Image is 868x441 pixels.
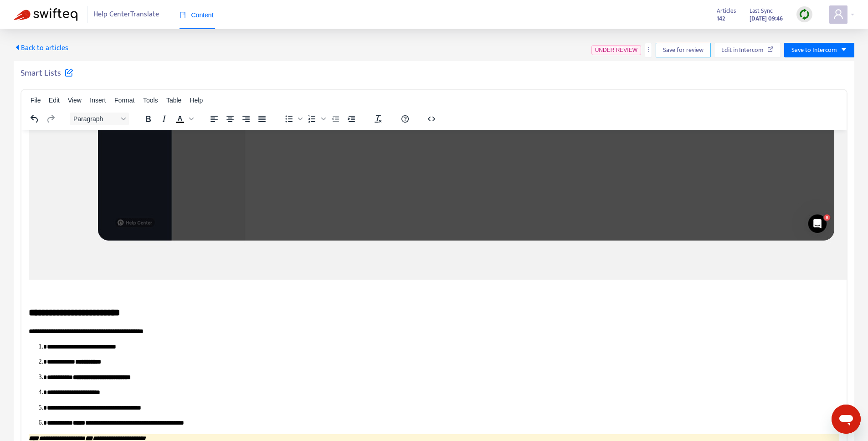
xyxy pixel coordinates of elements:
span: Save for review [663,45,704,55]
span: View [68,97,82,104]
span: Edit in Intercom [721,45,764,55]
div: Text color Black [172,113,195,125]
button: Align right [238,113,254,125]
span: Save to Intercom [791,45,837,55]
button: more [645,43,652,57]
button: Italic [156,113,172,125]
span: Back to articles [14,42,68,54]
span: Table [166,97,181,104]
button: Increase indent [344,113,359,125]
button: Save for review [656,43,711,57]
button: Align left [206,113,222,125]
span: Help [190,97,203,104]
button: Save to Intercomcaret-down [784,43,854,57]
button: Help [397,113,413,125]
span: Content [180,11,214,19]
button: Decrease indent [328,113,343,125]
span: Edit [49,97,60,104]
span: book [180,12,186,18]
span: Articles [717,6,736,16]
span: Insert [90,97,106,104]
span: File [31,97,41,104]
button: Edit in Intercom [714,43,781,57]
span: Format [114,97,134,104]
div: Bullet list [281,113,304,125]
span: user [833,9,844,20]
h5: Smart Lists [21,68,73,79]
span: more [645,46,652,53]
span: Paragraph [73,115,118,123]
button: Block Paragraph [70,113,129,125]
span: UNDER REVIEW [595,47,637,53]
strong: 142 [717,14,725,24]
div: Numbered list [304,113,327,125]
span: caret-down [841,46,847,53]
img: sync.dc5367851b00ba804db3.png [799,9,810,20]
span: Tools [143,97,158,104]
button: Clear formatting [370,113,386,125]
button: Bold [140,113,156,125]
button: Redo [43,113,58,125]
button: Justify [254,113,270,125]
span: Last Sync [750,6,773,16]
button: Align center [222,113,238,125]
iframe: Rich Text Area [21,130,847,441]
span: Help Center Translate [93,6,159,23]
iframe: Button to launch messaging window [832,405,861,434]
img: Swifteq [14,8,77,21]
button: Undo [27,113,42,125]
span: caret-left [14,44,21,51]
strong: [DATE] 09:46 [750,14,783,24]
